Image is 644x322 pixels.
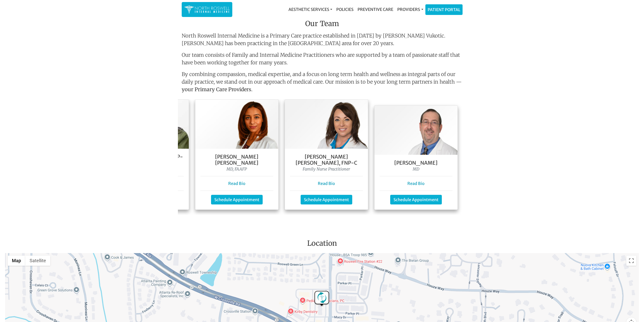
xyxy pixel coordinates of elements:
[182,70,463,95] p: By combining compassion, medical expertise, and a focus on long term health and wellness as integ...
[182,32,463,47] p: North Roswell Internal Medicine is a Primary Care practice established in [DATE] by [PERSON_NAME]...
[285,100,368,149] img: Keela Weeks Leger, FNP-C
[380,160,452,166] h5: [PERSON_NAME]
[314,291,330,307] div: North Roswell Internal Medicine
[182,20,463,30] h3: Our Team
[200,154,273,166] h5: [PERSON_NAME] [PERSON_NAME]
[286,4,334,14] a: Aesthetic Services
[228,181,245,186] a: Read Bio
[407,181,425,186] a: Read Bio
[8,256,25,266] button: Show street map
[303,166,350,172] i: Family Nurse Practitioner
[182,86,251,92] strong: your Primary Care Providers
[334,4,356,14] a: Policies
[226,166,247,172] i: MD, FAAFP
[356,4,395,14] a: Preventive Care
[390,195,442,204] a: Schedule Appointment
[301,195,352,204] a: Schedule Appointment
[413,166,419,172] i: MD
[4,239,640,250] h3: Location
[626,256,636,266] button: Toggle fullscreen view
[290,154,363,166] h5: [PERSON_NAME] [PERSON_NAME], FNP-C
[182,51,463,66] p: Our team consists of Family and Internal Medicine Practitioners who are supported by a team of pa...
[25,256,50,266] button: Show satellite imagery
[426,5,462,15] a: Patient Portal
[195,100,278,149] img: Dr. Farah Mubarak Ali MD, FAAFP
[375,106,458,155] img: Dr. George Kanes
[318,181,335,186] a: Read Bio
[211,195,263,204] a: Schedule Appointment
[395,4,425,14] a: Providers
[184,5,230,14] img: North Roswell Internal Medicine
